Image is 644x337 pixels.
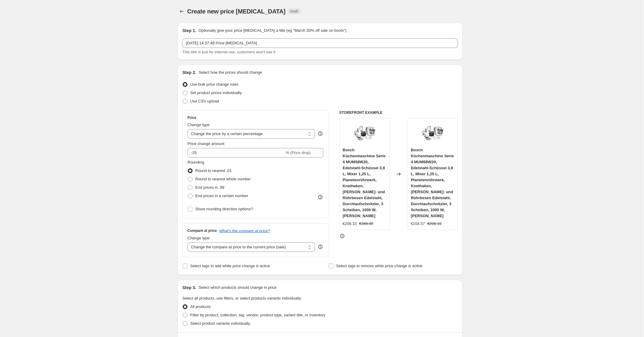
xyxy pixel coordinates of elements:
span: Change type [187,236,210,240]
span: Price change amount [187,141,224,146]
span: Filter by product, collection, tag, vendor, product type, variant title, or inventory [190,313,325,317]
span: All products [190,304,211,309]
p: Optionally give your price [MEDICAL_DATA] a title (eg "March 30% off sale on boots") [199,28,346,34]
span: Rounding [187,160,204,164]
span: Change type [187,123,210,127]
h6: STOREFRONT EXAMPLE [339,110,458,115]
strike: €206.10 [427,221,442,227]
strike: €349.00 [359,221,373,227]
span: Use CSV upload [190,99,219,103]
span: Bosch Küchenmaschine Serie 4 MUM58W20, Edelstahl-Schüssel 3,9 L, Mixer 1,25 L, Planetenrührwerk, ... [411,148,454,218]
img: 71RMYMdLVqL_80x.jpg [421,121,445,145]
p: Select which products should change in price [199,285,277,291]
div: help [317,131,323,137]
h2: Step 1. [182,28,196,34]
span: Select all products, use filters, or select products variants individually [182,296,301,300]
h3: Price [187,115,196,120]
div: €206.10 [343,221,357,227]
span: Round to nearest whole number [195,177,251,181]
span: Use bulk price change rules [190,82,238,87]
span: Round to nearest .01 [195,168,232,173]
input: -15 [187,148,284,158]
span: End prices in .99 [195,185,224,190]
h2: Step 3. [182,285,196,291]
span: Select tags to add while price change is active [190,264,270,268]
input: 30% off holiday sale [182,38,458,48]
img: 71RMYMdLVqL_80x.jpg [352,121,376,145]
button: What's the compare at price? [219,229,270,233]
h2: Step 2. [182,69,196,75]
span: This title is just for internal use, customers won't see it [182,50,275,54]
span: Select tags to remove while price change is active [336,264,423,268]
span: Show rounding direction options? [195,207,253,211]
div: help [317,244,323,250]
span: Set product prices individually [190,90,242,95]
span: % (Price drop) [286,150,310,155]
span: End prices in a certain number [195,194,248,198]
span: Create new price [MEDICAL_DATA] [187,8,286,15]
div: €154.57 [411,221,425,227]
p: Select how the prices should change [199,69,262,75]
h3: Compare at price [187,228,217,233]
span: Select product variants individually [190,321,250,326]
span: Draft [290,9,298,14]
span: Bosch Küchenmaschine Serie 4 MUM58W20, Edelstahl-Schüssel 3,9 L, Mixer 1,25 L, Planetenrührwerk, ... [343,148,385,218]
button: Price change jobs [178,7,186,16]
